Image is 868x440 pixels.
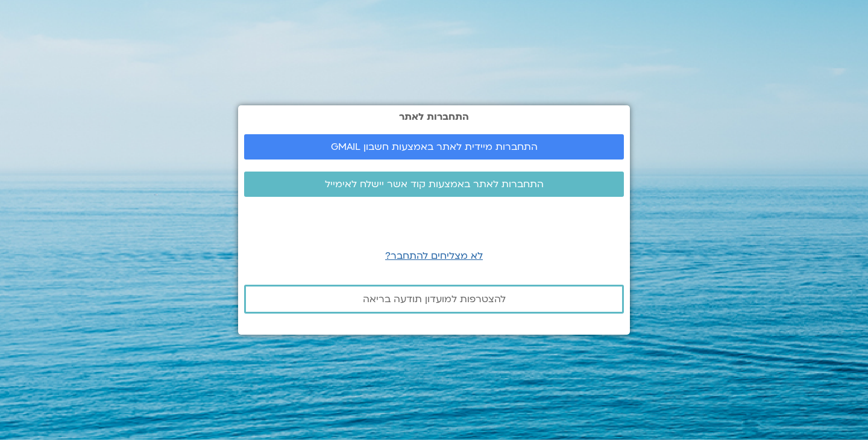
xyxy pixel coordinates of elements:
[244,285,624,314] a: להצטרפות למועדון תודעה בריאה
[325,179,544,190] span: התחברות לאתר באמצעות קוד אשר יישלח לאימייל
[331,141,538,152] span: התחברות מיידית לאתר באמצעות חשבון GMAIL
[244,172,624,197] a: התחברות לאתר באמצעות קוד אשר יישלח לאימייל
[385,249,483,262] a: לא מצליחים להתחבר?
[244,111,624,122] h2: התחברות לאתר
[244,134,624,160] a: התחברות מיידית לאתר באמצעות חשבון GMAIL
[363,294,506,305] span: להצטרפות למועדון תודעה בריאה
